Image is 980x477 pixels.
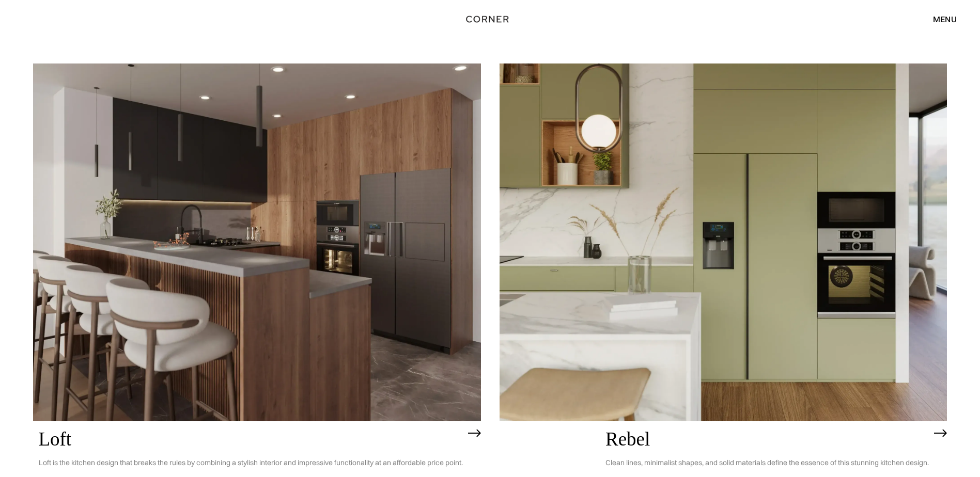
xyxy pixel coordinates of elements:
h2: Rebel [605,429,929,450]
p: Clean lines, minimalist shapes, and solid materials define the essence of this stunning kitchen d... [605,450,929,475]
h2: Loft [39,429,463,450]
div: menu [923,10,957,28]
a: home [454,12,526,26]
div: menu [933,15,957,23]
p: Loft is the kitchen design that breaks the rules by combining a stylish interior and impressive f... [39,450,463,475]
